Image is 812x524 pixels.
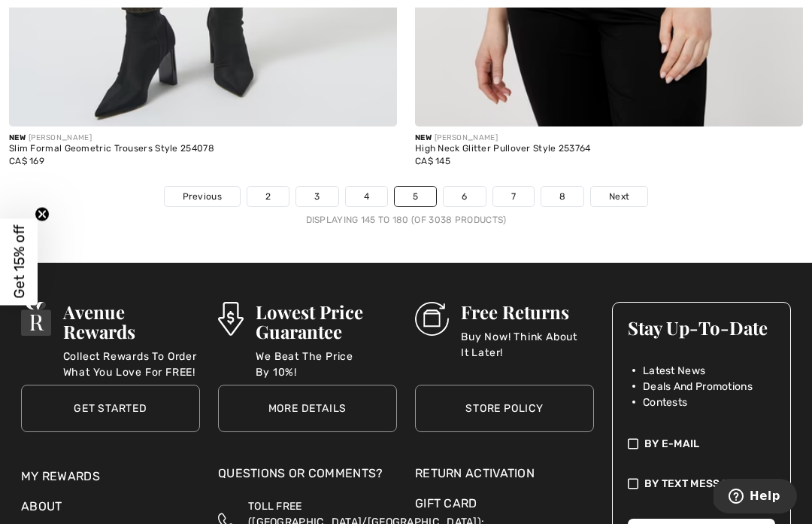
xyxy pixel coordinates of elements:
[644,436,700,452] span: By E-mail
[643,379,753,395] span: Deals And Promotions
[21,385,200,432] a: Get Started
[256,349,397,379] p: We Beat The Price By 10%!
[628,318,775,337] h3: Stay Up-To-Date
[461,302,594,321] h3: Free Returns
[63,302,200,341] h3: Avenue Rewards
[256,302,397,341] h3: Lowest Price Guarantee
[346,187,387,206] a: 4
[415,156,450,166] span: CA$ 145
[218,465,397,490] div: Questions or Comments?
[63,349,200,379] p: Collect Rewards To Order What You Love For FREE!
[493,187,534,206] a: 7
[541,187,583,206] a: 8
[643,363,705,379] span: Latest News
[591,187,647,206] a: Next
[9,156,44,166] span: CA$ 169
[9,133,397,144] div: [PERSON_NAME]
[714,479,797,516] iframe: Opens a widget where you can find more information
[21,498,200,523] div: About
[415,144,803,154] div: High Neck Glitter Pullover Style 253764
[21,302,51,336] img: Avenue Rewards
[296,187,338,206] a: 3
[444,187,485,206] a: 6
[461,329,594,359] p: Buy Now! Think About It Later!
[395,187,436,206] a: 5
[415,133,432,142] span: New
[21,469,100,483] a: My Rewards
[11,225,28,299] span: Get 15% off
[218,385,397,432] a: More Details
[35,207,50,222] button: Close teaser
[415,385,594,432] a: Store Policy
[415,465,594,483] a: Return Activation
[247,187,289,206] a: 2
[218,302,244,336] img: Lowest Price Guarantee
[9,133,26,142] span: New
[644,476,743,492] span: By Text Message
[628,476,638,492] img: check
[609,190,629,203] span: Next
[183,190,222,203] span: Previous
[415,495,594,513] a: Gift Card
[415,133,803,144] div: [PERSON_NAME]
[628,436,638,452] img: check
[165,187,240,206] a: Previous
[643,395,687,410] span: Contests
[9,144,397,154] div: Slim Formal Geometric Trousers Style 254078
[415,302,449,336] img: Free Returns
